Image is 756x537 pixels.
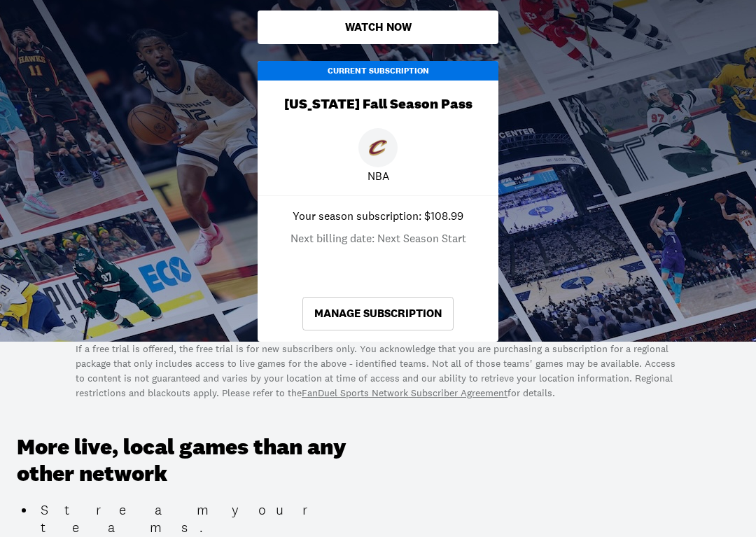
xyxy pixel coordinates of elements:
h3: More live, local games than any other network [17,434,379,488]
p: NBA [367,167,389,184]
a: Manage Subscription [302,297,454,330]
div: [US_STATE] Fall Season Pass [258,81,498,128]
button: Watch Now [258,11,498,44]
img: Cavaliers [369,139,387,157]
a: FanDuel Sports Network Subscriber Agreement [302,386,507,399]
p: Next billing date: Next Season Start [290,230,466,246]
p: Your season subscription: $108.99 [293,207,463,224]
div: Current Subscription [258,61,498,81]
p: If a free trial is offered, the free trial is for new subscribers only. You acknowledge that you ... [76,342,680,400]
